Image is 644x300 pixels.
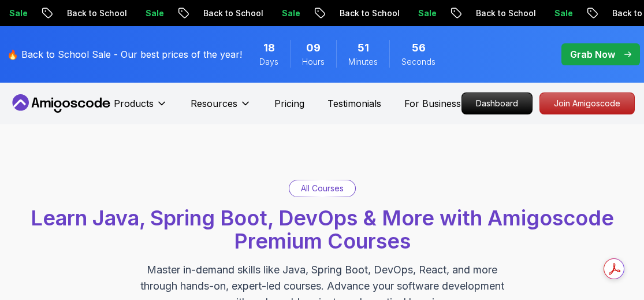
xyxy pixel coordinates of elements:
[486,8,564,19] p: Back to School
[263,40,275,56] span: 18 Days
[539,92,635,114] a: Join Amigoscode
[302,56,325,68] span: Hours
[274,97,304,110] a: Pricing
[412,40,426,56] span: 56 Seconds
[19,8,56,19] p: Sale
[259,56,278,68] span: Days
[114,97,154,110] p: Products
[540,93,634,114] p: Join Amigoscode
[462,93,532,114] p: Dashboard
[155,8,192,19] p: Sale
[191,97,237,110] p: Resources
[404,97,461,110] a: For Business
[428,8,465,19] p: Sale
[292,8,329,19] p: Sale
[461,92,533,114] a: Dashboard
[564,8,601,19] p: Sale
[358,40,369,56] span: 51 Minutes
[301,183,344,194] p: All Courses
[213,8,292,19] p: Back to School
[77,8,155,19] p: Back to School
[191,97,251,120] button: Resources
[570,47,615,61] p: Grab Now
[306,40,321,56] span: 9 Hours
[114,97,167,120] button: Products
[348,56,378,68] span: Minutes
[7,47,242,61] p: 🔥 Back to School Sale - Our best prices of the year!
[31,205,614,254] span: Learn Java, Spring Boot, DevOps & More with Amigoscode Premium Courses
[401,56,435,68] span: Seconds
[349,8,428,19] p: Back to School
[327,97,381,110] a: Testimonials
